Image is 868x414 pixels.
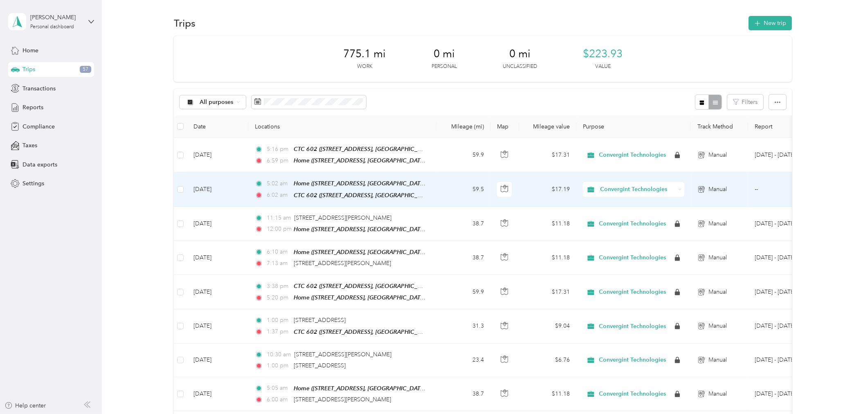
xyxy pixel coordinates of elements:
span: Convergint Technologies [599,323,666,330]
th: Purpose [576,115,691,138]
span: 0 mi [434,47,455,61]
td: Aug 1 - 31, 2025 [748,207,823,241]
td: $17.31 [519,275,576,309]
td: $17.19 [519,172,576,207]
span: 5:16 pm [267,145,290,154]
span: Manual [708,253,727,262]
span: Home ([STREET_ADDRESS], [GEOGRAPHIC_DATA], [US_STATE]) [294,157,459,164]
span: 5:02 am [267,179,290,188]
span: 6:59 pm [267,156,290,165]
button: Filters [727,94,763,110]
button: Help center [4,401,46,410]
p: Personal [432,63,457,70]
span: Manual [708,389,727,398]
span: 1:00 pm [267,316,290,325]
td: Aug 1 - 31, 2025 [748,241,823,275]
span: 6:10 am [267,248,290,256]
span: Home ([STREET_ADDRESS], [GEOGRAPHIC_DATA], [US_STATE]) [294,226,459,233]
td: Aug 1 - 31, 2025 [748,309,823,343]
span: Home ([STREET_ADDRESS], [GEOGRAPHIC_DATA], [US_STATE]) [294,294,459,301]
span: 1:37 pm [267,327,290,336]
h1: Trips [174,19,196,27]
td: 23.4 [436,344,490,377]
span: Convergint Technologies [599,151,666,159]
span: 1:00 pm [267,361,290,370]
td: [DATE] [187,344,248,377]
td: Aug 1 - 31, 2025 [748,275,823,309]
span: Convergint Technologies [599,254,666,261]
span: CTC 602 ([STREET_ADDRESS], [GEOGRAPHIC_DATA], [US_STATE]) [294,283,466,290]
div: Personal dashboard [30,25,74,29]
td: 38.7 [436,207,490,241]
td: Aug 1 - 31, 2025 [748,377,823,411]
span: Home ([STREET_ADDRESS], [GEOGRAPHIC_DATA], [US_STATE]) [294,385,459,392]
th: Track Method [691,115,748,138]
td: [DATE] [187,207,248,241]
td: [DATE] [187,138,248,172]
td: 59.9 [436,138,490,172]
p: Unclassified [503,63,537,70]
th: Map [490,115,519,138]
p: Work [357,63,372,70]
td: [DATE] [187,377,248,411]
td: [DATE] [187,309,248,343]
td: $9.04 [519,309,576,343]
span: Home [22,46,38,55]
td: $11.18 [519,207,576,241]
span: Manual [708,322,727,331]
td: Aug 1 - 31, 2025 [748,344,823,377]
th: Mileage (mi) [436,115,490,138]
span: CTC 602 ([STREET_ADDRESS], [GEOGRAPHIC_DATA], [US_STATE]) [294,192,466,199]
td: 59.5 [436,172,490,207]
td: Aug 1 - 31, 2025 [748,138,823,172]
th: Date [187,115,248,138]
span: $223.93 [583,47,623,61]
td: [DATE] [187,241,248,275]
span: Convergint Technologies [599,220,666,227]
td: $11.18 [519,241,576,275]
th: Locations [248,115,436,138]
span: 5:20 pm [267,293,290,302]
span: 11:15 am [267,214,291,223]
iframe: Everlance-gr Chat Button Frame [822,368,868,414]
span: Reports [22,103,43,112]
button: New trip [749,16,792,30]
span: All purposes [200,99,234,105]
span: 775.1 mi [343,47,386,61]
span: Convergint Technologies [599,356,666,364]
td: 38.7 [436,377,490,411]
span: CTC 602 ([STREET_ADDRESS], [GEOGRAPHIC_DATA], [US_STATE]) [294,328,466,335]
td: [DATE] [187,172,248,207]
td: 59.9 [436,275,490,309]
td: 31.3 [436,309,490,343]
td: $6.76 [519,344,576,377]
span: [STREET_ADDRESS][PERSON_NAME] [294,260,391,267]
span: 10:30 am [267,350,291,359]
span: 57 [80,66,91,73]
span: CTC 602 ([STREET_ADDRESS], [GEOGRAPHIC_DATA], [US_STATE]) [294,146,466,153]
span: 3:38 pm [267,282,290,291]
td: $17.31 [519,138,576,172]
th: Mileage value [519,115,576,138]
span: Convergint Technologies [599,390,666,398]
span: Manual [708,355,727,364]
span: 12:00 pm [267,225,290,234]
span: [STREET_ADDRESS][PERSON_NAME] [295,351,392,358]
span: Data exports [22,160,57,169]
span: 5:05 am [267,384,290,393]
span: Trips [22,65,35,74]
span: 7:13 am [267,259,290,268]
span: [STREET_ADDRESS] [294,317,346,324]
span: [STREET_ADDRESS][PERSON_NAME] [295,214,392,221]
span: Home ([STREET_ADDRESS], [GEOGRAPHIC_DATA], [US_STATE]) [294,180,459,187]
td: -- [748,172,823,207]
span: 6:00 am [267,395,290,404]
th: Report [748,115,823,138]
span: Home ([STREET_ADDRESS], [GEOGRAPHIC_DATA], [US_STATE]) [294,249,459,256]
p: Value [595,63,611,70]
span: [STREET_ADDRESS] [294,362,346,369]
span: Manual [708,288,727,297]
td: [DATE] [187,275,248,309]
span: 0 mi [509,47,531,61]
